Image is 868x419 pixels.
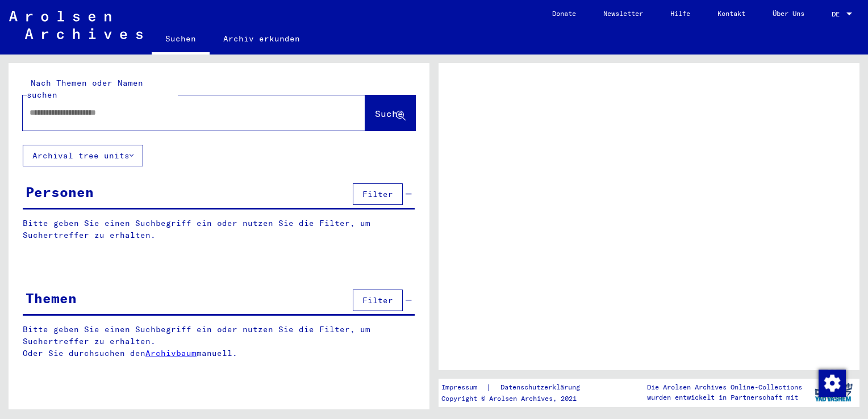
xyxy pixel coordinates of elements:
[23,145,143,166] button: Archival tree units
[145,348,197,358] a: Archivbaum
[441,393,594,404] p: Copyright © Arolsen Archives, 2021
[647,392,802,403] p: wurden entwickelt in Partnerschaft mit
[23,324,415,359] p: Bitte geben Sie einen Suchbegriff ein oder nutzen Sie die Filter, um Suchertreffer zu erhalten. O...
[362,295,393,305] span: Filter
[152,25,210,55] a: Suchen
[210,25,314,52] a: Archiv erkunden
[23,217,415,241] p: Bitte geben Sie einen Suchbegriff ein oder nutzen Sie die Filter, um Suchertreffer zu erhalten.
[812,378,855,407] img: yv_logo.png
[362,189,393,199] span: Filter
[832,10,844,18] span: DE
[26,182,94,202] div: Personen
[26,288,77,308] div: Themen
[441,382,594,393] div: |
[353,290,403,311] button: Filter
[375,108,403,119] span: Suche
[365,95,415,131] button: Suche
[353,183,403,205] button: Filter
[441,382,486,393] a: Impressum
[819,370,846,397] img: Zustimmung ändern
[27,78,143,100] mat-label: Nach Themen oder Namen suchen
[9,11,143,39] img: Arolsen_neg.svg
[491,382,594,393] a: Datenschutzerklärung
[647,382,802,392] p: Die Arolsen Archives Online-Collections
